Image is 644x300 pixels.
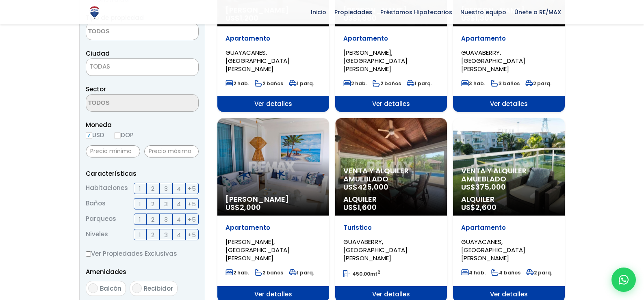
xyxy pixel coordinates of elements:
[255,80,283,87] span: 2 baños
[335,96,447,112] span: Ver detalles
[373,80,401,87] span: 2 baños
[86,198,106,209] span: Baños
[461,182,506,192] span: US$
[86,132,92,139] input: USD
[377,269,380,275] sup: 2
[226,269,249,276] span: 2 hab.
[226,35,321,43] p: Apartamento
[226,202,261,212] span: US$
[86,120,199,130] span: Moneda
[525,80,551,87] span: 2 parq.
[164,199,168,209] span: 3
[461,269,486,276] span: 4 hab.
[132,283,142,293] input: Recibidor
[86,61,198,72] span: TODAS
[358,182,388,192] span: 425,000
[461,48,525,73] span: GUAVABERRY, [GEOGRAPHIC_DATA][PERSON_NAME]
[164,230,168,240] span: 3
[240,202,261,212] span: 2,000
[139,183,141,194] span: 1
[139,214,141,224] span: 1
[86,183,128,194] span: Habitaciones
[461,80,485,87] span: 3 hab.
[461,195,557,203] span: Alquiler
[114,132,121,139] input: DOP
[87,5,102,19] img: Logo de REMAX
[177,230,181,240] span: 4
[358,202,377,212] span: 1,600
[86,49,110,58] span: Ciudad
[139,230,141,240] span: 1
[217,96,329,112] span: Ver detalles
[86,248,199,259] label: Ver Propiedades Exclusivas
[343,48,408,73] span: [PERSON_NAME], [GEOGRAPHIC_DATA][PERSON_NAME]
[226,48,290,73] span: GUAYACANES, [GEOGRAPHIC_DATA][PERSON_NAME]
[343,80,367,87] span: 2 hab.
[86,168,199,179] p: Características
[475,202,497,212] span: 2,600
[139,199,141,209] span: 1
[188,183,196,194] span: +5
[376,6,456,18] span: Préstamos Hipotecarios
[177,199,181,209] span: 4
[461,202,497,212] span: US$
[343,35,439,43] p: Apartamento
[461,167,557,183] span: Venta y alquiler amueblado
[164,183,168,194] span: 3
[343,224,439,232] p: Turistico
[188,214,196,224] span: +5
[456,6,510,18] span: Nuestro equipo
[343,237,408,262] span: GUAVABERRY, [GEOGRAPHIC_DATA][PERSON_NAME]
[461,35,557,43] p: Apartamento
[343,182,388,192] span: US$
[453,96,565,112] span: Ver detalles
[88,283,98,293] input: Balcón
[289,80,314,87] span: 1 parq.
[144,284,173,293] span: Recibidor
[226,237,290,262] span: [PERSON_NAME], [GEOGRAPHIC_DATA][PERSON_NAME]
[526,269,552,276] span: 2 parq.
[475,182,506,192] span: 375,000
[86,267,199,277] p: Amenidades
[226,224,321,232] p: Apartamento
[177,214,181,224] span: 4
[407,80,432,87] span: 1 parq.
[151,183,154,194] span: 2
[86,251,91,257] input: Ver Propiedades Exclusivas
[89,62,110,71] span: TODAS
[86,130,104,140] label: USD
[188,230,196,240] span: +5
[100,284,121,293] span: Balcón
[461,224,557,232] p: Apartamento
[343,270,380,277] span: mt
[510,6,565,18] span: Únete a RE/MAX
[86,214,116,225] span: Parqueos
[491,80,520,87] span: 3 baños
[151,214,154,224] span: 2
[226,195,321,203] span: [PERSON_NAME]
[164,214,168,224] span: 3
[86,23,165,41] textarea: Search
[491,269,520,276] span: 4 baños
[86,95,165,112] textarea: Search
[86,145,140,158] input: Precio mínimo
[330,6,376,18] span: Propiedades
[289,269,314,276] span: 1 parq.
[151,230,154,240] span: 2
[86,229,108,240] span: Niveles
[307,6,330,18] span: Inicio
[188,199,196,209] span: +5
[114,130,134,140] label: DOP
[151,199,154,209] span: 2
[343,202,377,212] span: US$
[144,145,199,158] input: Precio máximo
[352,270,370,277] span: 450.00
[461,237,525,262] span: GUAYACANES, [GEOGRAPHIC_DATA][PERSON_NAME]
[226,80,249,87] span: 2 hab.
[86,85,106,93] span: Sector
[343,167,439,183] span: Venta y alquiler amueblado
[255,269,283,276] span: 2 baños
[343,195,439,203] span: Alquiler
[86,58,199,76] span: TODAS
[177,183,181,194] span: 4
